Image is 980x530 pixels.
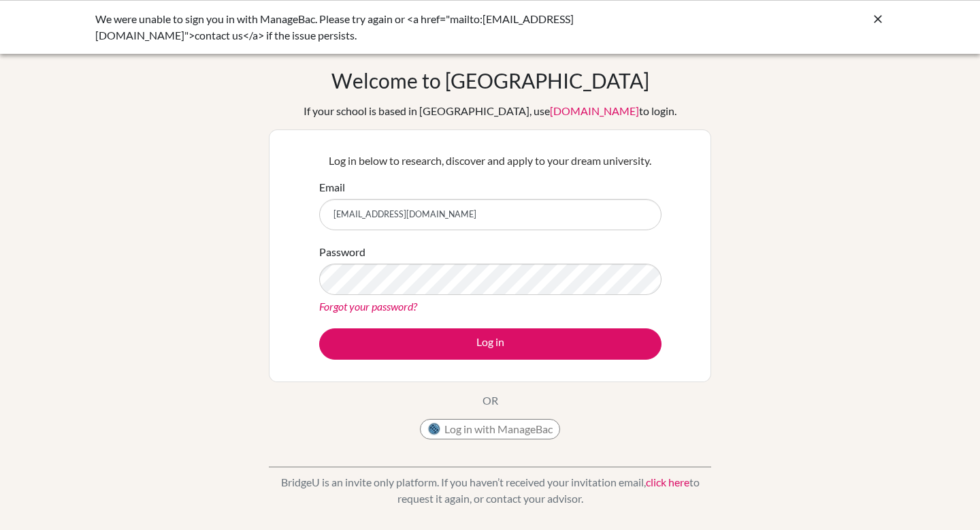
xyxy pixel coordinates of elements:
h1: Welcome to [GEOGRAPHIC_DATA] [331,68,649,93]
a: click here [646,476,689,488]
a: Forgot your password? [319,300,417,313]
div: We were unable to sign you in with ManageBac. Please try again or <a href="mailto:[EMAIL_ADDRESS]... [95,11,681,44]
button: Log in with ManageBac [420,419,560,439]
p: BridgeU is an invite only platform. If you haven’t received your invitation email, to request it ... [269,474,711,507]
p: OR [483,392,498,409]
label: Email [319,179,345,196]
label: Password [319,244,365,260]
button: Log in [319,328,661,360]
div: If your school is based in [GEOGRAPHIC_DATA], use to login. [304,103,676,119]
p: Log in below to research, discover and apply to your dream university. [319,153,661,169]
a: [DOMAIN_NAME] [550,104,639,117]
